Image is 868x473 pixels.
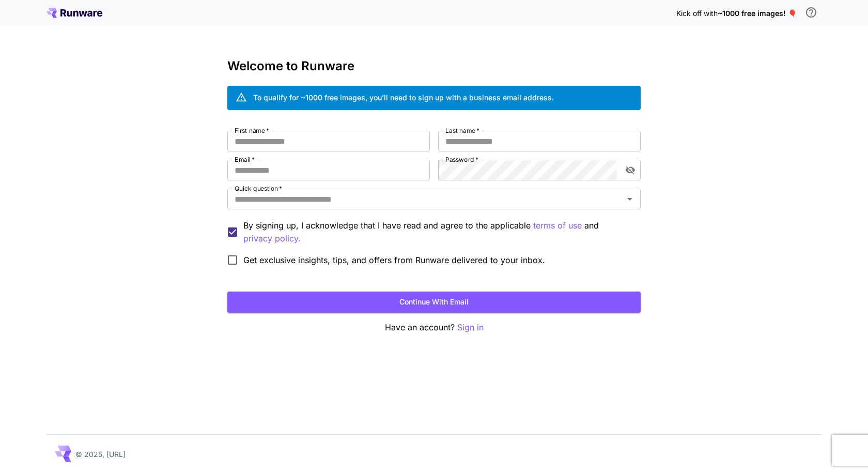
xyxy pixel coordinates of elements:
div: To qualify for ~1000 free images, you’ll need to sign up with a business email address. [253,92,554,103]
span: Kick off with [676,9,718,18]
label: Quick question [235,184,282,193]
button: toggle password visibility [621,161,640,179]
label: First name [235,126,269,135]
p: © 2025, [URL] [75,449,126,460]
button: By signing up, I acknowledge that I have read and agree to the applicable and privacy policy. [533,219,582,232]
button: Open [623,192,637,206]
button: Sign in [457,321,484,334]
p: privacy policy. [243,232,301,245]
button: In order to qualify for free credit, you need to sign up with a business email address and click ... [801,2,822,23]
label: Password [445,155,478,164]
label: Email [235,155,255,164]
button: Continue with email [227,292,641,313]
p: terms of use [533,219,582,232]
button: By signing up, I acknowledge that I have read and agree to the applicable terms of use and [243,232,301,245]
p: Have an account? [227,321,641,334]
h3: Welcome to Runware [227,59,641,73]
label: Last name [445,126,479,135]
span: Get exclusive insights, tips, and offers from Runware delivered to your inbox. [243,254,545,266]
p: By signing up, I acknowledge that I have read and agree to the applicable and [243,219,632,245]
span: ~1000 free images! 🎈 [718,9,797,18]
